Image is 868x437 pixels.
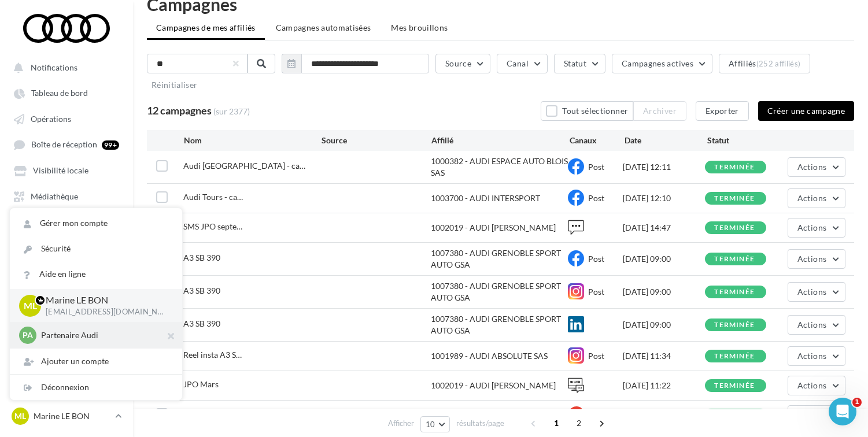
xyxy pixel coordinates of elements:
div: Source [322,135,432,146]
div: terminée [714,224,755,232]
span: PA [23,329,33,341]
button: Actions [788,188,845,208]
button: Campagnes actives [612,54,712,73]
span: Campagnes automatisées [276,23,371,32]
p: Marine LE BON [46,294,164,307]
span: (sur 2377) [213,106,250,116]
button: Réinitialiser [147,78,202,92]
span: Actions [797,254,826,264]
button: 10 [420,416,450,432]
div: terminée [714,382,755,390]
div: [DATE] 11:34 [623,350,705,362]
div: 99+ [102,140,119,150]
span: 1 [547,414,566,432]
div: terminée [714,321,755,329]
span: Actions [797,193,826,203]
span: Tableau de bord [31,88,88,98]
a: Sécurité [10,236,182,261]
span: Actions [797,380,826,390]
a: Boîte de réception 99+ [7,134,126,155]
div: terminée [714,164,755,171]
div: 1002019 - AUDI [PERSON_NAME] [431,222,568,234]
span: Post [588,351,604,361]
div: [DATE] 14:47 [623,222,705,234]
div: 1007380 - AUDI GRENOBLE SPORT AUTO GSA [431,313,568,336]
button: Actions [788,157,845,177]
a: Campagnes [7,237,126,258]
span: Mes brouillons [391,23,448,32]
button: Exporter [696,101,749,121]
div: [DATE] 11:22 [623,380,705,391]
a: Tableau de bord [7,82,126,103]
button: Actions [788,249,845,269]
span: A3 SB 390 [183,253,220,262]
button: Actions [788,282,845,302]
span: Post [588,254,604,264]
div: Affilié [431,135,569,146]
div: [DATE] 12:11 [623,161,705,173]
div: [DATE] 09:00 [623,253,705,265]
a: Mon réseau [7,211,126,232]
a: ML Marine LE BON [9,405,124,427]
span: A3 SB 390 [183,286,220,295]
p: Marine LE BON [34,410,110,422]
span: 1 [852,398,862,407]
div: [DATE] 09:00 [623,286,705,298]
span: 2 [570,414,588,432]
span: ML [24,299,37,312]
button: Affiliés(252 affiliés) [719,54,810,73]
button: Actions [788,376,845,395]
span: JPO Mars [183,379,219,389]
span: Post [588,287,604,297]
span: Actions [797,287,826,297]
span: 12 campagnes [147,104,212,117]
a: PLV et print personnalisable [7,262,126,294]
span: Actions [797,223,826,232]
span: Médiathèque [31,191,78,201]
span: Afficher [388,418,414,429]
span: ML [14,410,26,422]
span: Notifications [31,62,77,72]
button: Archiver [633,101,686,121]
span: 10 [426,420,435,429]
span: Actions [797,320,826,329]
div: 1002019 - AUDI [PERSON_NAME] [431,380,568,391]
div: 1000382 - AUDI ESPACE AUTO BLOIS SAS [431,155,568,179]
span: Opérations [31,114,71,124]
span: Boîte de réception [31,140,97,150]
div: [DATE] 12:10 [623,192,705,204]
button: Actions [788,346,845,366]
span: résultats/page [456,418,504,429]
div: Date [625,135,707,146]
button: Créer une campagne [758,101,854,121]
button: Tout sélectionner [541,101,633,121]
span: A3 SB 390 [183,319,220,328]
span: Reel insta A3 Sportback TFSIe [183,350,242,360]
button: Notifications [7,57,121,77]
a: Visibilité locale [7,160,126,180]
span: Actions [797,351,826,361]
button: Actions [788,315,845,335]
p: Partenaire Audi [41,329,168,341]
a: Opérations [7,108,126,129]
div: Ajouter un compte [10,349,182,374]
div: 1007380 - AUDI GRENOBLE SPORT AUTO GSA [431,280,568,303]
span: Post [588,162,604,172]
span: Audi Tours - campagne A3 TFSIe Octobre 2025 [183,192,243,202]
span: Audi Blois - campagne A3 TFSIE Octobre 2025 [183,161,305,171]
a: Gérer mon compte [10,210,182,236]
div: [DATE] 09:00 [623,319,705,331]
button: Actions [788,218,845,238]
span: Post [588,193,604,203]
span: Campagnes actives [622,58,693,68]
div: terminée [714,353,755,360]
span: Visibilité locale [33,166,88,176]
div: Nom [184,135,322,146]
div: 1003700 - AUDI INTERSPORT [431,192,568,204]
span: Nouvelle campagne A3 sportback hall [183,409,243,419]
a: Médiathèque [7,186,126,206]
button: Actions [788,405,845,425]
span: Actions [797,162,826,172]
div: terminée [714,288,755,296]
button: Canal [497,54,548,73]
